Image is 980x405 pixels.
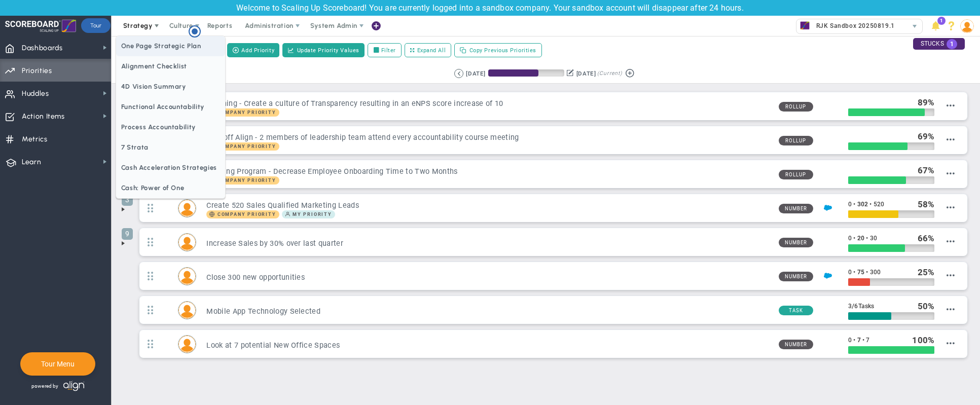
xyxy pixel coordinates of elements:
[241,46,274,55] span: Add Priority
[310,22,357,29] span: System Admin
[217,144,276,149] span: Company Priority
[22,129,48,150] span: Metrics
[178,336,196,353] img: Tom Johnson
[874,201,884,208] span: 520
[918,165,928,175] span: 67
[918,199,935,210] div: %
[454,69,463,78] button: Go to previous period
[282,210,335,218] span: My Priority
[918,97,928,107] span: 89
[779,306,813,315] span: Task
[38,359,78,369] button: Tour Menu
[848,201,852,208] span: 0
[116,137,225,158] span: 7 Strata
[937,17,946,25] span: 1
[857,269,864,276] span: 75
[122,194,133,206] span: 3
[576,69,596,78] div: [DATE]
[779,136,813,145] span: Rollup
[122,228,133,240] span: 9
[206,108,279,117] span: Company Priority
[918,233,928,243] span: 66
[824,204,832,212] img: Salesforce Enabled<br />Sandbox: Quarterly Leads and Opportunities
[853,201,855,208] span: •
[779,102,813,112] span: Rollup
[811,19,895,32] span: RJK Sandbox 20250819.1
[22,38,63,59] span: Dashboards
[206,341,770,350] h3: Look at 7 potential New Office Spaces
[206,142,279,151] span: Company Priority
[206,99,770,108] h3: #1 Thing - Create a culture of Transparency resulting in an eNPS score increase of 10
[848,235,852,242] span: 0
[123,22,153,29] span: Strategy
[866,269,868,276] span: •
[918,131,935,142] div: %
[857,201,868,208] span: 302
[947,39,957,49] span: 1
[178,267,196,285] div: Mark Collins
[116,117,225,137] span: Process Accountability
[866,337,869,344] span: 7
[454,43,542,57] button: Copy Previous Priorities
[116,178,225,198] span: Cash: Power of One
[779,340,813,349] span: Number
[848,303,874,310] span: 3 6
[178,233,196,251] div: Katie Williams
[870,235,877,242] span: 30
[869,201,872,208] span: •
[206,273,770,282] h3: Close 300 new opportunities
[22,106,65,127] span: Action Items
[918,97,935,108] div: %
[217,110,276,115] span: Company Priority
[912,335,927,345] span: 100
[178,335,196,353] div: Tom Johnson
[178,268,196,285] img: Mark Collins
[918,301,928,311] span: 50
[293,212,332,217] span: My Priority
[206,307,770,316] h3: Mobile App Technology Selected
[488,69,564,77] div: Period Progress: 66% Day 60 of 90 with 30 remaining.
[116,158,225,178] span: Cash Acceleration Strategies
[22,83,49,104] span: Huddles
[928,16,943,36] li: Announcements
[918,267,935,278] div: %
[913,38,965,50] div: STUCKS
[857,337,861,344] span: 7
[178,234,196,251] img: Katie Williams
[206,239,770,248] h3: Increase Sales by 30% over last quarter
[918,199,928,209] span: 58
[918,165,935,176] div: %
[206,167,770,176] h3: Training Program - Decrease Employee Onboarding Time to Two Months
[405,43,451,57] button: Expand All
[22,60,52,82] span: Priorities
[217,212,276,217] span: Company Priority
[866,235,868,242] span: •
[824,272,832,280] img: Salesforce Enabled<br />Sandbox: Quarterly Leads and Opportunities
[918,301,935,312] div: %
[178,302,196,319] img: Lucy Rodriguez
[116,97,225,117] span: Functional Accountability
[779,272,813,281] span: Number
[227,43,279,57] button: Add Priority
[912,335,934,346] div: %
[178,199,196,217] div: Robert Kihm
[417,46,446,55] span: Expand All
[206,201,770,210] h3: Create 520 Sales Qualified Marketing Leads
[169,22,193,29] span: Culture
[116,56,225,77] span: Alignment Checklist
[368,43,402,57] label: Filter
[960,19,974,33] img: 50429.Person.photo
[297,46,359,55] span: Update Priority Values
[862,337,864,344] span: •
[282,43,365,57] button: Update Priority Values
[857,235,864,242] span: 20
[779,238,813,247] span: Number
[466,69,485,78] div: [DATE]
[858,303,875,310] span: Tasks
[217,178,276,183] span: Company Priority
[206,133,770,142] h3: Kick off Align - 2 members of leadership team attend every accountability course meeting
[798,19,811,32] img: 33469.Company.photo
[918,267,928,277] span: 25
[469,46,536,55] span: Copy Previous Priorities
[853,269,855,276] span: •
